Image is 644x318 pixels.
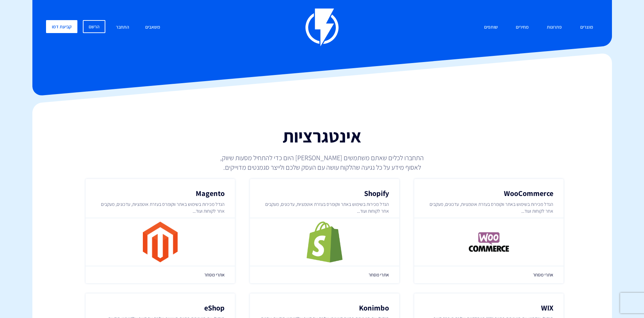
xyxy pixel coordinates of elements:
[96,271,225,278] span: אתרי מסחר
[220,153,424,172] p: התחברו לכלים שאתם משתמשים [PERSON_NAME] היום כדי להתחיל מסעות שיווק, לאסוף מידע על כל נגיעה שהלקו...
[260,189,389,197] h2: Shopify
[260,304,389,312] h2: Konimbo
[140,20,165,35] a: משאבים
[424,271,553,278] span: אתרי מסחר
[46,20,77,33] a: קביעת דמו
[86,179,235,283] a: Magento הגדל מכירות בשימוש באתר ווקומרס בעזרת אוטמציות, עדכונים, מעקבים אחר לקוחות ועוד... אתרי מסחר
[165,126,479,146] h1: אינטגרציות
[96,189,225,197] h2: Magento
[542,20,567,35] a: פתרונות
[424,304,553,312] h2: WIX
[424,189,553,197] h2: WooCommerce
[96,201,225,214] p: הגדל מכירות בשימוש באתר ווקומרס בעזרת אוטמציות, עדכונים, מעקבים אחר לקוחות ועוד...
[250,179,399,283] a: Shopify הגדל מכירות בשימוש באתר ווקומרס בעזרת אוטמציות, עדכונים, מעקבים אחר לקוחות ועוד... אתרי מסחר
[575,20,598,35] a: מוצרים
[96,304,225,312] h2: eShop
[424,201,553,214] p: הגדל מכירות בשימוש באתר ווקומרס בעזרת אוטמציות, עדכונים, מעקבים אחר לקוחות ועוד...
[83,20,105,33] a: הרשם
[479,20,503,35] a: שותפים
[260,201,389,214] p: הגדל מכירות בשימוש באתר ווקומרס בעזרת אוטמציות, עדכונים, מעקבים אחר לקוחות ועוד...
[111,20,134,35] a: התחבר
[260,271,389,278] span: אתרי מסחר
[414,179,564,283] a: WooCommerce הגדל מכירות בשימוש באתר ווקומרס בעזרת אוטמציות, עדכונים, מעקבים אחר לקוחות ועוד... את...
[511,20,534,35] a: מחירים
